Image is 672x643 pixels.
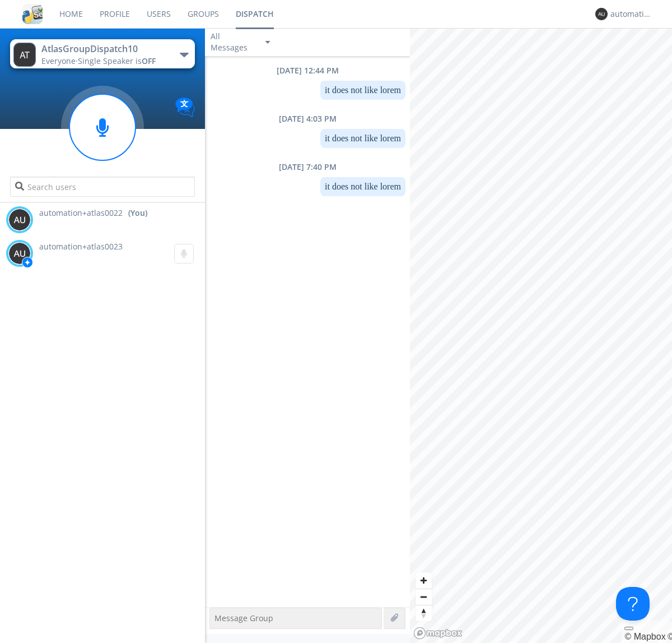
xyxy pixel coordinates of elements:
[205,161,410,173] div: [DATE] 7:40 PM
[416,605,432,621] span: Reset bearing to north
[325,182,401,192] dc-p: it does not like lorem
[416,589,432,605] button: Zoom out
[8,242,31,265] img: 373638.png
[10,39,194,68] button: AtlasGroupDispatch10Everyone·Single Speaker isOFF
[10,177,194,197] input: Search users
[13,43,36,67] img: 373638.png
[416,572,432,589] button: Zoom in
[624,632,665,641] a: Mapbox
[616,587,650,621] iframe: Toggle Customer Support
[39,241,123,252] span: automation+atlas0023
[142,55,156,66] span: OFF
[41,55,167,67] div: Everyone ·
[325,133,401,144] dc-p: it does not like lorem
[595,8,608,20] img: 373638.png
[413,627,463,640] a: Mapbox logo
[128,207,147,219] div: (You)
[624,627,633,630] button: Toggle attribution
[265,41,270,44] img: caret-down-sm.svg
[175,98,195,117] img: Translation enabled
[610,8,652,20] div: automation+atlas0022
[325,85,401,95] dc-p: it does not like lorem
[416,605,432,621] button: Reset bearing to north
[41,43,167,55] div: AtlasGroupDispatch10
[22,4,43,24] img: cddb5a64eb264b2086981ab96f4c1ba7
[211,31,255,53] div: All Messages
[205,65,410,76] div: [DATE] 12:44 PM
[39,207,123,219] span: automation+atlas0022
[78,55,156,66] span: Single Speaker is
[205,113,410,124] div: [DATE] 4:03 PM
[8,209,31,231] img: 373638.png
